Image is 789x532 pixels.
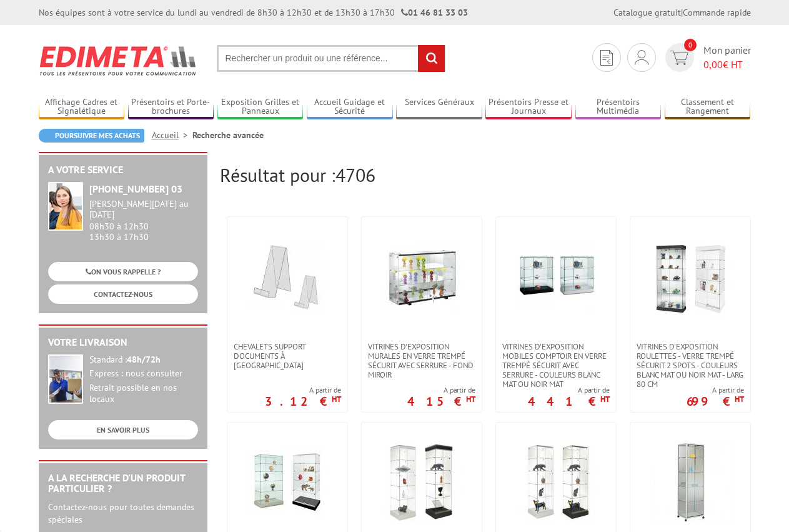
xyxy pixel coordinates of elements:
[496,342,616,389] a: Vitrines d'exposition mobiles comptoir en verre trempé sécurit avec serrure - couleurs blanc mat ...
[735,394,744,404] sup: HT
[528,398,610,405] p: 441 €
[362,342,482,379] a: Vitrines d'exposition murales en verre trempé sécurit avec serrure - fond miroir
[48,182,83,231] img: widget-service.jpg
[152,129,192,141] a: Accueil
[48,473,198,494] h2: A la recherche d'un produit particulier ?
[89,199,198,242] div: 08h30 à 12h30 13h30 à 17h30
[227,342,347,370] a: CHEVALETS SUPPORT DOCUMENTS À [GEOGRAPHIC_DATA]
[613,6,751,19] div: |
[407,398,475,405] p: 415 €
[637,342,744,389] span: Vitrines d'exposition roulettes - verre trempé sécurit 2 spots - couleurs blanc mat ou noir mat -...
[128,97,214,118] a: Présentoirs et Porte-brochures
[89,368,198,379] div: Express : nous consulter
[48,354,83,404] img: widget-livraison.jpg
[515,236,597,317] img: Vitrines d'exposition mobiles comptoir en verre trempé sécurit avec serrure - couleurs blanc mat ...
[332,394,341,404] sup: HT
[89,383,198,405] div: Retrait possible en nos locaux
[217,97,304,118] a: Exposition Grilles et Panneaux
[48,337,198,348] h2: Votre livraison
[89,183,182,195] strong: [PHONE_NUMBER] 03
[703,58,723,71] span: 0,00
[48,262,198,281] a: ON VOUS RAPPELLE ?
[662,43,751,72] a: devis rapide 0 Mon panier 0,00€ HT
[39,38,198,84] img: Edimeta
[39,6,468,19] div: Nos équipes sont à votre service du lundi au vendredi de 8h30 à 12h30 et de 13h30 à 17h30
[48,164,198,176] h2: A votre service
[650,441,731,523] img: Vitrines d'exposition mobiles - verre trempé sécurit/aluminium pour musées, site culturels H180 X...
[381,236,462,317] img: Vitrines d'exposition murales en verre trempé sécurit avec serrure - fond miroir
[39,129,144,143] a: Poursuivre mes achats
[89,199,198,220] div: [PERSON_NAME][DATE] au [DATE]
[220,164,751,185] h2: Résultat pour :
[528,385,610,395] span: A partir de
[39,97,125,118] a: Affichage Cadres et Signalétique
[683,7,751,18] a: Commande rapide
[635,50,648,65] img: devis rapide
[48,284,198,304] a: CONTACTEZ-NOUS
[368,342,475,379] span: Vitrines d'exposition murales en verre trempé sécurit avec serrure - fond miroir
[703,58,751,72] span: € HT
[600,50,613,66] img: devis rapide
[127,354,161,365] strong: 48h/72h
[687,398,744,405] p: 699 €
[665,97,751,118] a: Classement et Rangement
[247,441,328,523] img: Vitrines d'exposition mobiles - toit verre trempé sécurit - couleurs blanc mat ou noir mat - larg...
[485,97,572,118] a: Présentoirs Presse et Journaux
[307,97,393,118] a: Accueil Guidage et Sécurité
[401,7,468,18] strong: 01 46 81 33 03
[234,342,341,370] span: CHEVALETS SUPPORT DOCUMENTS À [GEOGRAPHIC_DATA]
[381,441,462,523] img: Vitrines d'exposition roulettes - verre trempé sécurit 1 spot - couleurs blanc mat ou noir mat - ...
[418,45,445,72] input: rechercher
[265,385,341,395] span: A partir de
[48,420,198,439] a: EN SAVOIR PLUS
[265,398,341,405] p: 3.12 €
[670,51,688,65] img: devis rapide
[687,385,744,395] span: A partir de
[335,163,375,187] span: 4706
[650,236,731,317] img: Vitrines d'exposition roulettes - verre trempé sécurit 2 spots - couleurs blanc mat ou noir mat -...
[630,342,750,389] a: Vitrines d'exposition roulettes - verre trempé sécurit 2 spots - couleurs blanc mat ou noir mat -...
[600,394,610,404] sup: HT
[247,236,328,317] img: CHEVALETS SUPPORT DOCUMENTS À POSER
[396,97,482,118] a: Services Généraux
[575,97,662,118] a: Présentoirs Multimédia
[466,394,475,404] sup: HT
[684,39,697,51] span: 0
[703,43,751,72] span: Mon panier
[515,441,597,523] img: Vitrines d'exposition mobiles - toit verre trempé sécurit - couleurs blanc mat ou noir mat - larg...
[89,354,198,366] div: Standard :
[613,7,681,18] a: Catalogue gratuit
[48,501,198,526] p: Contactez-nous pour toutes demandes spéciales
[407,385,475,395] span: A partir de
[502,342,610,389] span: Vitrines d'exposition mobiles comptoir en verre trempé sécurit avec serrure - couleurs blanc mat ...
[217,45,445,72] input: Rechercher un produit ou une référence...
[192,129,264,141] li: Recherche avancée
